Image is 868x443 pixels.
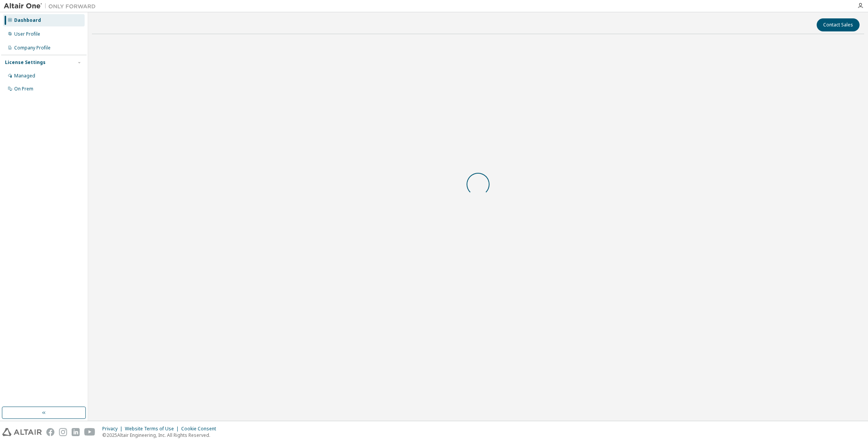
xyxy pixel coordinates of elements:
[14,86,33,92] div: On Prem
[5,59,46,66] div: License Settings
[14,73,35,79] div: Managed
[4,2,100,10] img: Altair One
[817,18,860,31] button: Contact Sales
[102,426,125,432] div: Privacy
[14,45,51,51] div: Company Profile
[72,428,80,436] img: linkedin.svg
[14,31,40,37] div: User Profile
[59,428,67,436] img: instagram.svg
[102,432,221,438] p: © 2025 Altair Engineering, Inc. All Rights Reserved.
[46,428,54,436] img: facebook.svg
[2,428,42,436] img: altair_logo.svg
[14,17,41,23] div: Dashboard
[84,428,95,436] img: youtube.svg
[181,426,221,432] div: Cookie Consent
[125,426,181,432] div: Website Terms of Use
